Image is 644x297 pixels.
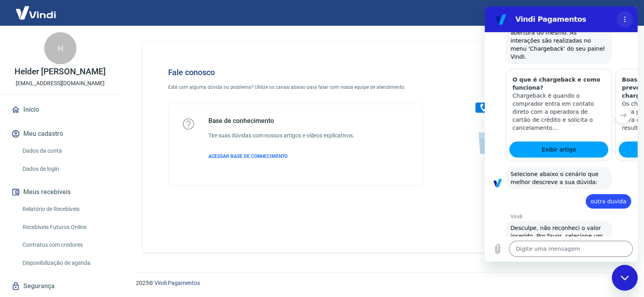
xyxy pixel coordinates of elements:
h6: Tire suas dúvidas com nossos artigos e vídeos explicativos. [208,131,354,140]
a: ACESSAR BASE DE CONHECIMENTO [208,153,354,160]
a: Contratos com credores [19,237,111,253]
a: Exibir artigo: 'Boas Práticas e Como se prevenir em relação a chargebacks?' [134,135,233,151]
iframe: Janela de mensagens [485,6,638,262]
p: Helder [PERSON_NAME] [14,68,105,76]
p: Vindi [26,207,153,213]
button: Meu cadastro [10,125,111,143]
button: Meus recebíveis [10,183,111,201]
span: outra duvida [106,192,142,198]
span: ACESSAR BASE DE CONHECIMENTO [208,154,288,159]
button: Carregar arquivo [5,234,21,250]
a: Vindi Pagamentos [154,280,200,286]
p: [EMAIL_ADDRESS][DOMAIN_NAME] [16,79,105,88]
span: Desculpe, não reconheci o valor inserido. Por favor, selecione um valor da lista. [26,218,120,241]
a: Segurança [10,277,111,295]
img: Vindi [10,0,62,25]
a: Relatório de Recebíveis [19,201,111,217]
p: Está com alguma dúvida ou problema? Utilize os canais abaixo para falar com nossa equipe de atend... [168,84,423,91]
a: Recebíveis Futuros Online [19,219,111,236]
h4: Fale conosco [168,68,423,77]
h5: Base de conhecimento [208,117,354,125]
h3: Boas Práticas e Como se prevenir em relação a chargebacks? [137,69,230,93]
p: 2025 © [136,279,625,287]
img: Fale conosco [459,55,582,162]
div: H [44,32,76,64]
iframe: Botão para abrir a janela de mensagens, conversa em andamento [612,265,638,291]
span: Selecione abaixo o cenário que melhor descreve a sua dúvida: [26,164,115,179]
button: Sair [605,6,634,20]
p: Os chargebacks representam uma preocupação significativa para os lojistas, pois podem resultar em... [137,93,230,125]
a: Início [10,101,111,119]
a: Dados da conta [19,143,111,159]
a: Disponibilização de agenda [19,255,111,271]
a: Dados de login [19,161,111,177]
